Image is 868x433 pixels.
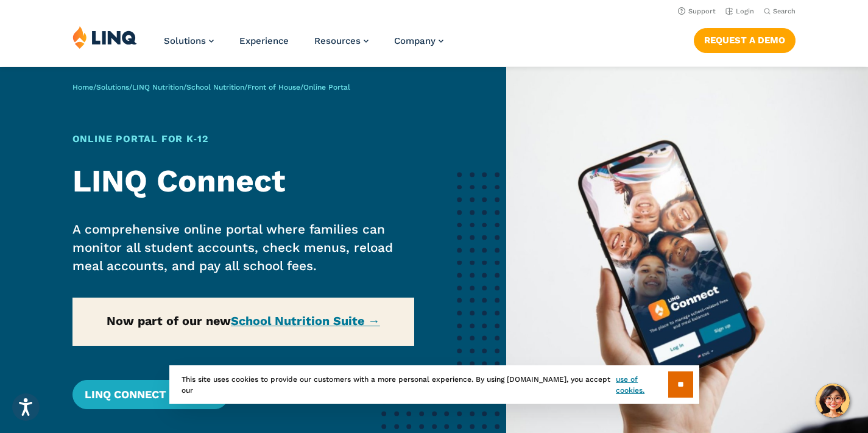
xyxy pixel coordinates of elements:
[72,380,229,409] a: LINQ Connect Login
[247,83,300,91] a: Front of House
[72,83,93,91] a: Home
[72,162,285,199] strong: LINQ Connect
[96,83,129,91] a: Solutions
[678,7,716,15] a: Support
[164,26,443,66] nav: Primary Navigation
[725,7,754,15] a: Login
[164,35,206,46] span: Solutions
[616,374,668,396] a: use of cookies.
[132,83,183,91] a: LINQ Nutrition
[303,83,350,91] span: Online Portal
[72,221,414,275] p: A comprehensive online portal where families can monitor all student accounts, check menus, reloa...
[394,35,443,46] a: Company
[764,7,796,16] button: Open Search Bar
[694,28,796,52] a: Request a Demo
[773,7,796,15] span: Search
[239,35,289,46] a: Experience
[314,35,369,46] a: Resources
[816,384,850,418] button: Hello, have a question? Let’s chat.
[72,132,414,146] h1: Online Portal for K‑12
[314,35,361,46] span: Resources
[164,35,214,46] a: Solutions
[72,26,137,49] img: LINQ | K‑12 Software
[72,83,350,91] span: / / / / /
[186,83,244,91] a: School Nutrition
[394,35,436,46] span: Company
[694,26,796,52] nav: Button Navigation
[169,365,699,404] div: This site uses cookies to provide our customers with a more personal experience. By using [DOMAIN...
[107,314,380,328] strong: Now part of our new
